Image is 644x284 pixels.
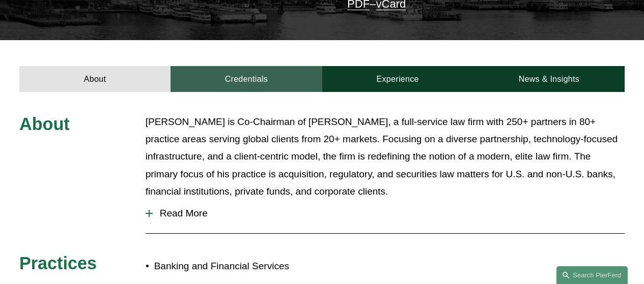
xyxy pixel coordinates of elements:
[473,66,625,92] a: News & Insights
[153,208,625,219] span: Read More
[19,254,97,273] span: Practices
[19,114,70,134] span: About
[171,66,322,92] a: Credentials
[322,66,473,92] a: Experience
[154,258,322,275] p: Banking and Financial Services
[146,113,625,200] p: [PERSON_NAME] is Co-Chairman of [PERSON_NAME], a full-service law firm with 250+ partners in 80+ ...
[556,266,628,284] a: Search this site
[146,200,625,227] button: Read More
[19,66,171,92] a: About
